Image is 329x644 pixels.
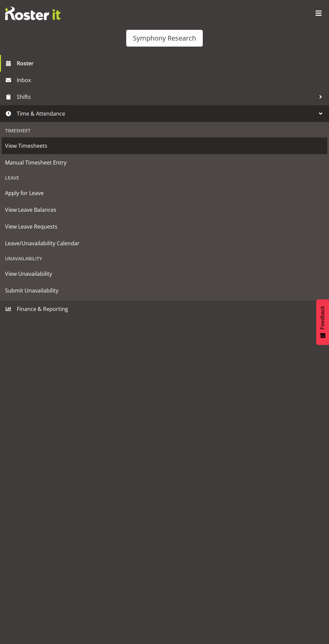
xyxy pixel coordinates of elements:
[17,109,316,119] span: Time & Attendance
[5,157,324,168] span: Manual Timesheet Entry
[320,306,326,329] span: Feedback
[2,235,327,252] a: Leave/Unavailability Calendar
[2,171,327,185] div: Leave
[2,282,327,299] a: Submit Unavailability
[2,137,327,154] a: View Timesheets
[2,124,327,137] div: Timesheet
[5,269,324,279] span: View Unavailability
[5,141,324,151] span: View Timesheets
[17,304,316,314] span: Finance & Reporting
[2,154,327,171] a: Manual Timesheet Entry
[2,265,327,282] a: View Unavailability
[17,92,316,102] span: Shifts
[5,205,324,215] span: View Leave Balances
[2,218,327,235] a: View Leave Requests
[17,58,326,68] span: Roster
[5,238,324,248] span: Leave/Unavailability Calendar
[17,75,326,85] span: Inbox
[5,285,324,296] span: Submit Unavailability
[5,221,324,232] span: View Leave Requests
[5,188,324,198] span: Apply for Leave
[133,33,196,43] div: Symphony Research
[2,201,327,218] a: View Leave Balances
[2,252,327,265] div: Unavailability
[316,299,329,345] button: Feedback - Show survey
[5,7,60,20] img: Rosterit website logo
[2,185,327,201] a: Apply for Leave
